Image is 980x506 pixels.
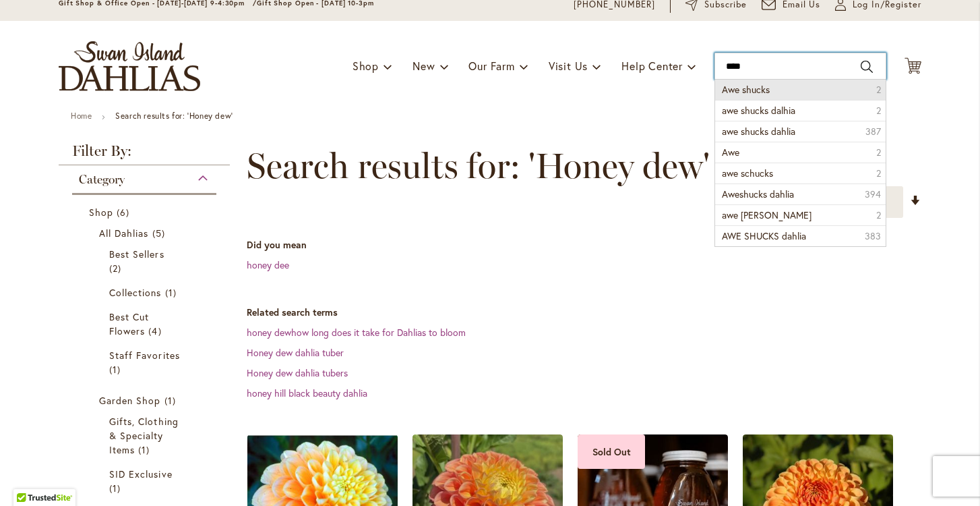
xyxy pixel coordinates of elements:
a: Garden Shop [99,393,193,407]
a: Home [71,111,92,121]
span: Aweshucks dahlia [722,188,794,200]
span: Best Sellers [109,248,164,260]
span: 1 [109,362,124,376]
dt: Did you mean [247,238,921,252]
span: Awe [722,146,739,159]
span: awe shucks dahlia [722,125,795,138]
strong: Search results for: 'Honey dew' [115,111,233,121]
span: Collections [109,286,162,299]
span: Visit Us [549,59,588,73]
span: awe shucks dalhia [722,104,795,117]
span: 2 [876,167,881,180]
span: Staff Favorites [109,349,180,362]
a: honey dewhow long does it take for Dahlias to bloom [247,326,466,339]
a: All Dahlias [99,226,193,240]
span: 383 [865,229,881,243]
span: 2 [876,208,881,222]
span: 2 [876,104,881,117]
span: 1 [138,443,153,457]
a: honey hill black beauty dahlia [247,387,367,399]
span: 2 [109,261,125,275]
span: Category [79,172,125,187]
span: Best Cut Flowers [109,310,149,337]
span: 2 [876,83,881,96]
a: SID Exclusive [109,467,183,495]
span: Help Center [621,59,683,73]
span: 4 [148,324,164,338]
span: All Dahlias [99,227,149,240]
span: 6 [117,205,133,219]
span: awe [PERSON_NAME] [722,208,811,221]
strong: Filter By: [59,144,230,165]
a: Best Cut Flowers [109,310,183,338]
span: 2 [876,146,881,159]
a: Shop [89,205,203,219]
div: Sold Out [578,434,645,469]
a: store logo [59,41,200,91]
button: Search [861,56,873,78]
span: New [412,59,435,73]
span: Search results for: 'Honey dew' [247,146,710,186]
a: Honey dew dahlia tuber [247,346,344,359]
span: awe schucks [722,167,773,179]
a: Honey dew dahlia tubers [247,366,348,379]
span: Shop [89,206,113,219]
a: honey dee [247,258,289,271]
a: Staff Favorites [109,348,183,376]
span: 5 [152,226,169,240]
span: SID Exclusive [109,468,173,480]
span: Garden Shop [99,394,161,407]
span: 1 [164,393,179,407]
a: Collections [109,285,183,300]
iframe: Launch Accessibility Center [10,458,48,496]
span: Shop [353,59,379,73]
span: 394 [865,188,881,201]
dt: Related search terms [247,306,921,319]
span: AWE SHUCKS dahlia [722,229,806,242]
span: 1 [109,481,124,495]
span: 1 [165,285,180,300]
a: Best Sellers [109,247,183,275]
span: Gifts, Clothing & Specialty Items [109,415,179,456]
span: 387 [865,125,881,138]
span: Awe shucks [722,83,770,96]
a: Gifts, Clothing &amp; Specialty Items [109,414,183,457]
span: Our Farm [468,59,514,73]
